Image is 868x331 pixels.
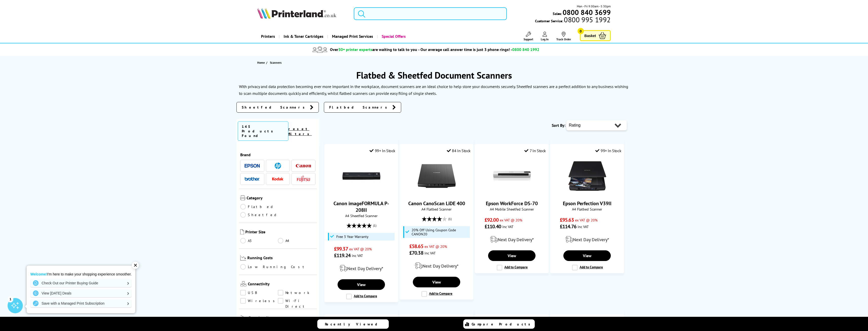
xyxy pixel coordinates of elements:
[493,191,531,196] a: Epson WorkForce DS-70
[595,148,621,153] div: 99+ In Stock
[342,191,380,196] a: Canon imageFORMULA P-208II
[352,253,363,258] span: inc VAT
[30,272,132,276] p: I'm here to make your shopping experience smoother.
[448,214,452,224] span: (1)
[245,176,260,182] a: Brother
[552,123,565,128] span: Sort By:
[524,32,533,41] a: Support
[288,127,312,136] a: reset filters
[413,277,460,287] a: View
[278,298,316,304] a: Wi-Fi Direct
[563,200,612,207] a: Epson Perfection V39II
[8,296,13,302] div: 1
[563,8,611,17] b: 0800 840 3699
[541,32,549,41] a: Log In
[240,212,278,218] a: Sheetfed
[296,163,311,169] a: Canon
[240,195,245,200] img: Category
[500,218,522,222] span: ex VAT @ 20%
[402,207,471,212] span: A4 Flatbed Scanner
[296,164,311,167] img: Canon
[275,163,281,169] img: HP
[418,191,456,196] a: Canon CanoScan LiDE 400
[279,30,327,43] a: Ink & Toner Cartridges
[247,255,316,262] span: Running Costs
[418,157,456,195] img: Canon CanoScan LiDE 400
[553,11,562,16] span: Sales:
[278,290,316,295] a: Network
[377,30,410,43] a: Special Offers
[447,148,471,153] div: 84 In Stock
[132,262,139,269] div: ✕
[412,228,469,236] span: 20% Off Using Coupon Code CANON20
[578,224,589,229] span: inc VAT
[245,163,260,169] a: Epson
[270,61,282,64] span: Scanners
[30,272,47,276] strong: Welcome!
[524,37,533,41] span: Support
[424,251,436,255] span: inc VAT
[284,30,323,43] span: Ink & Toner Cartridges
[408,200,465,207] a: Canon CanoScan LiDE 400
[257,8,336,19] img: Printerland Logo
[242,105,307,110] span: Sheetfed Scanners
[247,195,316,201] span: Category
[248,281,316,287] span: Connectivity
[563,250,611,261] a: View
[297,176,310,182] img: Fujitsu
[535,17,611,23] span: Customer Service:
[488,250,535,261] a: View
[584,32,596,39] span: Basket
[240,290,278,295] a: USB
[373,221,376,230] span: (1)
[512,47,539,52] span: 0800 840 1992
[486,200,538,207] a: Epson WorkForce DS-70
[342,157,380,195] img: Canon imageFORMULA P-208II
[257,8,347,20] a: Printerland Logo
[424,244,447,249] span: ex VAT @ 20%
[245,229,316,235] span: Printer Size
[346,294,377,299] label: Add to Compare
[257,60,266,65] a: Home
[478,232,546,247] div: modal_delivery
[485,217,498,223] span: £92.00
[409,243,423,250] span: £58.65
[478,207,546,212] span: A4 Mobile Sheetfed Scanner
[493,157,531,195] img: Epson WorkForce DS-70
[338,279,385,290] a: View
[329,105,390,110] span: Flatbed Scanners
[327,213,395,218] span: A4 Sheetfed Scanner
[568,191,606,196] a: Epson Perfection V39II
[330,47,417,52] span: Over are waiting to talk to you
[336,235,368,239] span: Free 3 Year Warranty
[370,148,395,153] div: 99+ In Stock
[278,238,316,243] a: A4
[270,177,285,180] img: Kodak
[334,200,389,213] a: Canon imageFORMULA P-208II
[30,299,132,307] a: Save with a Managed Print Subscription
[240,255,246,260] img: Running Costs
[578,28,584,34] span: 0
[249,315,316,322] span: Functionality
[240,238,278,243] a: A3
[236,69,632,81] h1: Flatbed & Sheetfed Document Scanners
[572,265,603,270] label: Add to Compare
[240,315,247,321] img: Functionality
[334,252,350,259] span: £119.24
[577,4,611,9] span: Mon - Fri 9:00am - 5:30pm
[560,223,576,230] span: £114.76
[497,265,528,270] label: Add to Compare
[238,121,288,141] span: 145 Products Found
[485,223,501,230] span: £110.40
[325,322,382,326] span: Recently Viewed
[240,298,278,304] a: Wireless
[257,30,279,43] a: Printers
[338,47,372,52] span: 30+ printer experts
[236,102,319,113] a: Sheetfed Scanners
[562,10,611,15] a: 0800 840 3699
[472,322,533,326] span: Compare Products
[245,164,260,168] img: Epson
[240,281,247,286] img: Connectivity
[560,217,574,223] span: £95.63
[270,163,285,169] a: HP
